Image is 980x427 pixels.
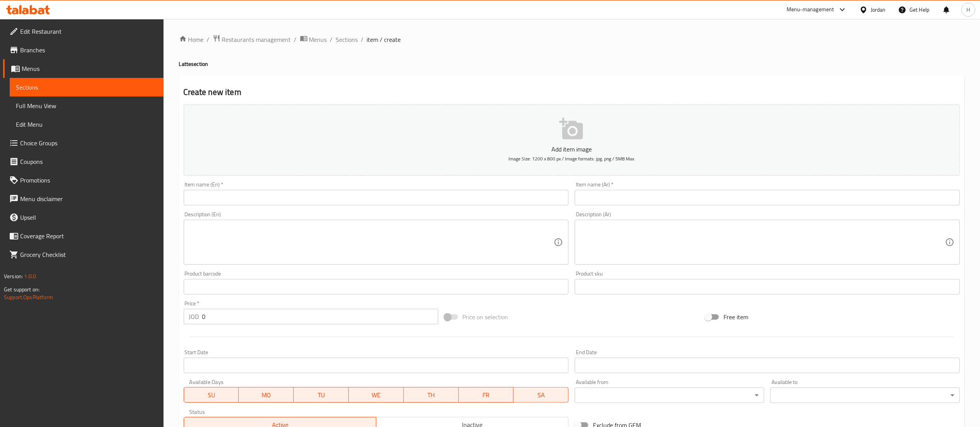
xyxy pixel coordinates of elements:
[20,194,157,203] span: Menu disclaimer
[20,157,157,166] span: Coupons
[367,35,401,44] span: item / create
[404,387,459,403] button: TH
[184,387,239,403] button: SU
[179,60,964,68] h4: Latte section
[239,387,294,403] button: MO
[294,35,297,44] li: /
[184,86,960,98] h2: Create new item
[3,208,164,227] a: Upsell
[187,389,236,401] span: SU
[4,292,53,302] a: Support.OpsPlatform
[184,190,569,205] input: Enter name En
[463,312,508,322] span: Price on selection
[309,35,327,44] span: Menus
[575,279,960,294] input: Please enter product sku
[184,279,569,294] input: Please enter product barcode
[407,389,456,401] span: TH
[20,213,157,222] span: Upsell
[222,35,291,44] span: Restaurants management
[16,101,157,110] span: Full Menu View
[787,5,834,14] div: Menu-management
[20,250,157,259] span: Grocery Checklist
[294,387,349,403] button: TU
[575,387,764,403] div: ​
[3,171,164,189] a: Promotions
[22,64,157,73] span: Menus
[349,387,404,403] button: WE
[330,35,333,44] li: /
[3,245,164,264] a: Grocery Checklist
[24,271,36,281] span: 1.0.0
[966,5,970,14] span: H
[189,312,199,321] p: JOD
[723,312,748,322] span: Free item
[871,5,886,14] div: Jordan
[16,120,157,129] span: Edit Menu
[20,231,157,241] span: Coverage Report
[3,227,164,245] a: Coverage Report
[20,176,157,185] span: Promotions
[297,389,346,401] span: TU
[20,45,157,55] span: Branches
[508,154,635,163] span: Image Size: 1200 x 800 px / Image formats: jpg, png / 5MB Max.
[513,387,568,403] button: SA
[20,138,157,148] span: Choice Groups
[213,34,291,45] a: Restaurants management
[517,389,565,401] span: SA
[4,271,23,281] span: Version:
[361,35,364,44] li: /
[20,27,157,36] span: Edit Restaurant
[4,284,40,294] span: Get support on:
[3,189,164,208] a: Menu disclaimer
[242,389,291,401] span: MO
[202,309,438,324] input: Please enter price
[184,105,960,176] button: Add item imageImage Size: 1200 x 800 px / Image formats: jpg, png / 5MB Max.
[10,96,164,115] a: Full Menu View
[462,389,511,401] span: FR
[3,22,164,41] a: Edit Restaurant
[575,190,960,205] input: Enter name Ar
[300,34,327,45] a: Menus
[10,115,164,134] a: Edit Menu
[352,389,401,401] span: WE
[207,35,210,44] li: /
[770,387,960,403] div: ​
[3,134,164,152] a: Choice Groups
[336,35,358,44] a: Sections
[179,35,204,44] a: Home
[10,78,164,96] a: Sections
[3,59,164,78] a: Menus
[3,41,164,59] a: Branches
[459,387,514,403] button: FR
[16,83,157,92] span: Sections
[3,152,164,171] a: Coupons
[196,145,948,154] p: Add item image
[179,34,964,45] nav: breadcrumb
